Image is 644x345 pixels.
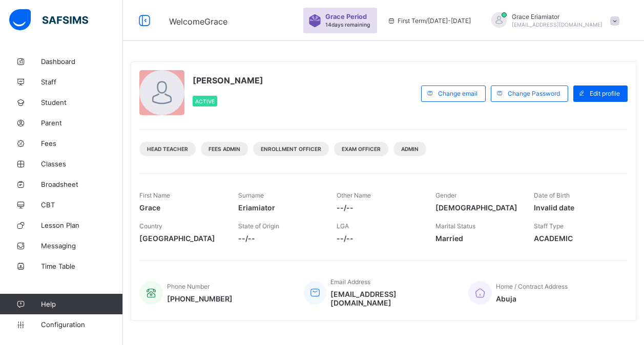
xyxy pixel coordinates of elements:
[496,294,568,303] span: Abuja
[147,146,188,152] span: Head Teacher
[41,160,123,168] span: Classes
[481,12,625,29] div: GraceEriamiator
[435,222,475,230] span: Marital Status
[41,242,123,250] span: Messaging
[193,75,263,85] span: [PERSON_NAME]
[435,234,519,243] span: Married
[41,320,122,329] span: Configuration
[238,191,264,199] span: Surname
[401,146,419,152] span: Admin
[330,278,370,286] span: Email Address
[41,119,123,127] span: Parent
[41,300,122,308] span: Help
[167,294,233,303] span: [PHONE_NUMBER]
[238,203,322,212] span: Eriamiator
[435,191,456,199] span: Gender
[139,234,223,243] span: [GEOGRAPHIC_DATA]
[41,221,123,229] span: Lesson Plan
[590,90,620,97] span: Edit profile
[534,222,564,230] span: Staff Type
[337,203,420,212] span: --/--
[167,283,210,290] span: Phone Number
[534,191,570,199] span: Date of Birth
[238,222,279,230] span: State of Origin
[387,17,471,25] span: session/term information
[41,57,123,66] span: Dashboard
[435,203,519,212] span: [DEMOGRAPHIC_DATA]
[337,234,420,243] span: --/--
[41,201,123,209] span: CBT
[238,234,322,243] span: --/--
[534,234,617,243] span: ACADEMIC
[41,180,123,188] span: Broadsheet
[330,290,453,307] span: [EMAIL_ADDRESS][DOMAIN_NAME]
[261,146,321,152] span: Enrollment Officer
[139,222,162,230] span: Country
[325,13,367,20] span: Grace Period
[195,98,215,104] span: Active
[139,191,170,199] span: First Name
[169,16,227,27] span: Welcome Grace
[139,203,223,212] span: Grace
[209,146,240,152] span: Fees Admin
[534,203,617,212] span: Invalid date
[496,283,568,290] span: Home / Contract Address
[512,13,603,20] span: Grace Eriamiator
[438,90,477,97] span: Change email
[337,191,371,199] span: Other Name
[41,262,123,270] span: Time Table
[41,78,123,86] span: Staff
[308,14,321,27] img: sticker-purple.71386a28dfed39d6af7621340158ba97.svg
[508,90,560,97] span: Change Password
[512,21,603,28] span: [EMAIL_ADDRESS][DOMAIN_NAME]
[337,222,349,230] span: LGA
[342,146,381,152] span: Exam Officer
[9,9,88,31] img: safsims
[41,98,123,106] span: Student
[325,21,370,28] span: 14 days remaining
[41,139,123,147] span: Fees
